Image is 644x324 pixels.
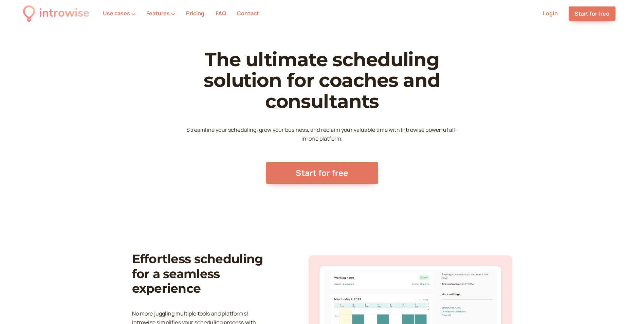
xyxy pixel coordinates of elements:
[186,49,458,112] h1: The ultimate scheduling solution for coaches and consultants
[216,10,226,17] a: FAQ
[186,126,458,143] p: Streamline your scheduling, grow your business, and reclaim your valuable time with Introwise pow...
[103,10,135,16] button: Use cases
[39,4,89,23] div: introwise
[266,162,378,184] a: Start for free
[132,252,268,296] h2: Effortless scheduling for a seamless experience
[543,10,558,17] a: Login
[146,10,175,16] button: Features
[237,10,259,17] a: Contact
[186,10,204,17] a: Pricing
[569,6,615,21] a: Start for free
[23,4,89,23] a: introwise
